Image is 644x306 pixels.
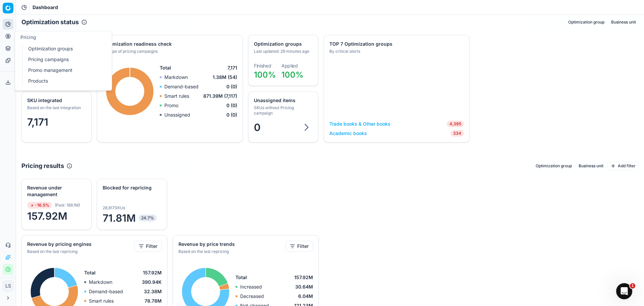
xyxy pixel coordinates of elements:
p: Markdown [89,279,112,286]
div: SKU integrated [27,97,85,104]
span: Total [160,64,171,71]
p: Promo [164,102,178,109]
button: Filter [134,241,162,252]
span: 157.92M [27,210,86,222]
div: Unassigned items [254,97,311,104]
span: 0 (0) [226,102,237,109]
h2: Pricing results [21,161,64,171]
button: LS [3,280,13,291]
div: Revenue by pricing engines [27,241,133,248]
span: Total [84,269,96,276]
span: Total [235,274,247,281]
p: Markdown [164,74,188,81]
div: Optimization groups [254,41,311,47]
div: Based on the last repricing [27,249,133,254]
span: 871.39M (7,117) [203,93,237,99]
button: Business unit [576,162,606,170]
button: Filter [285,241,313,252]
div: Blocked for repricing [103,184,160,191]
nav: breadcrumb [33,4,58,11]
p: Smart rules [164,93,189,99]
iframe: Intercom live chat [616,283,632,299]
span: 6.04M [298,293,313,300]
p: Smart rules [89,298,114,304]
a: Academic books [329,130,367,137]
span: 24.7% [139,215,157,221]
span: Dashboard [33,4,58,11]
span: Pricing [20,34,36,40]
p: Demand-based [89,288,123,295]
span: 32.38M [144,288,162,295]
p: Decreased [240,293,264,300]
span: 7,171 [227,64,237,71]
span: 157.92M [143,269,162,276]
span: 78.78M [145,298,162,304]
span: -16.5% [27,202,52,209]
span: 157.92M [294,274,313,281]
dt: Applied [281,63,304,68]
span: 4,395 [447,121,464,127]
div: Last updated: 29 minutes ago [254,49,311,54]
span: LS [3,281,13,291]
span: 334 [450,130,464,137]
div: Revenue under management [27,184,85,198]
h2: Optimization status [21,17,79,27]
button: Optimization group [533,162,575,170]
span: 0 (0) [226,83,237,90]
span: 71.81M [103,212,161,224]
dt: Finished [254,63,276,68]
span: 0 (0) [226,112,237,118]
span: 30.64M [295,283,313,290]
span: 7,171 [27,116,48,128]
div: Optimization readiness check [103,41,236,47]
p: Unassigned [164,112,190,118]
button: Optimization group [566,18,607,26]
button: Business unit [608,18,639,26]
a: Pricing campaigns [25,55,104,64]
div: Based on the last integration [27,105,85,111]
div: TOP 7 Optimization groups [329,41,463,47]
button: Add filter [607,162,639,170]
a: Trade books & Other books [329,121,390,127]
div: By type of pricing campaigns [103,49,236,54]
div: SKUs without Pricing campaign [254,105,311,116]
div: Revenue by price trends [178,241,284,248]
a: Promo management [25,65,104,75]
p: Demand-based [164,83,199,90]
span: 100% [281,70,304,80]
div: By critical alerts [329,49,463,54]
span: ( Past : 189.1M ) [55,203,80,208]
span: 390.94K [142,279,162,286]
p: Increased [240,283,262,290]
span: 1 [630,283,635,289]
a: Optimization groups [25,44,104,53]
span: 100% [254,70,276,80]
span: 28,817 SKUs [103,205,125,211]
div: Based on the last repricing [178,249,284,254]
span: 1.38M (54) [213,74,237,81]
span: 0 [254,121,261,133]
a: Products [25,76,104,86]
